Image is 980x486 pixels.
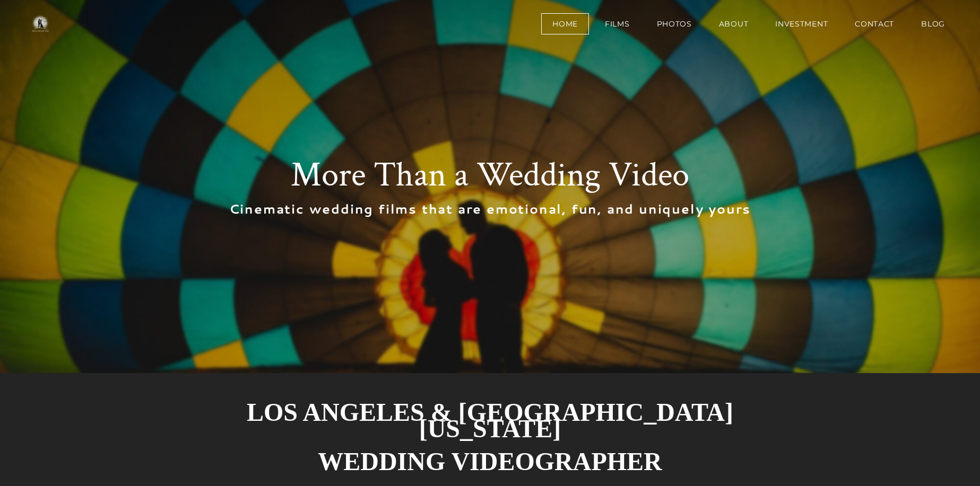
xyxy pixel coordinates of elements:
[594,13,641,34] a: Films
[21,13,59,34] img: One in a Million Films | Los Angeles Wedding Videographer
[708,13,760,34] a: About
[764,13,839,34] a: Investment
[291,153,689,198] font: More Than a Wedding Video​
[910,13,956,34] a: BLOG
[247,398,733,475] font: Los Angeles & [GEOGRAPHIC_DATA][US_STATE] ​ Wedding Videographer
[541,13,589,34] a: Home
[229,200,751,217] font: Cinematic wedding films that are emotional, fun, and uniquely yours
[646,13,703,34] a: Photos
[844,13,905,34] a: Contact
